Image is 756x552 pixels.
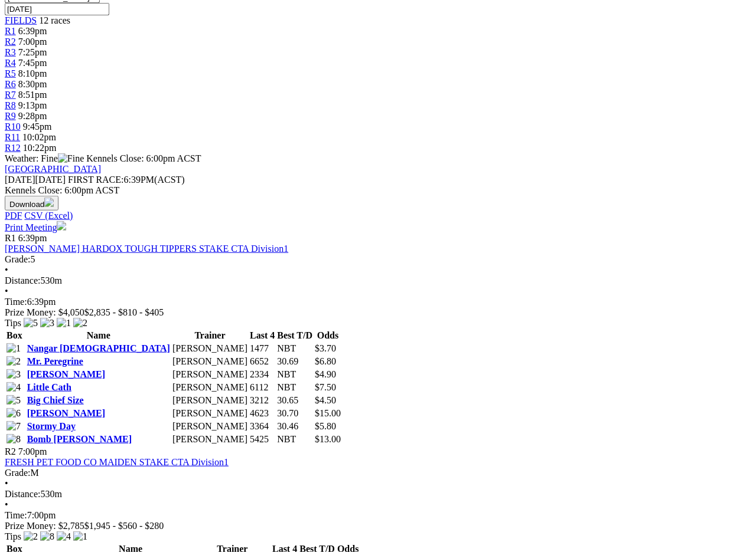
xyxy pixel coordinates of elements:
a: R4 [5,58,16,68]
td: [PERSON_NAME] [172,369,248,380]
td: [PERSON_NAME] [172,382,248,393]
button: Download [5,196,58,211]
td: NBT [276,433,313,445]
td: 3212 [249,395,275,406]
span: 6:39pm [18,233,47,243]
span: 12 races [39,15,70,25]
div: 530m [5,275,751,286]
span: Tips [5,531,21,541]
td: [PERSON_NAME] [172,395,248,406]
span: R2 [5,446,16,456]
a: R2 [5,37,16,47]
span: 6:39pm [18,26,47,36]
span: 9:13pm [18,100,47,110]
a: CSV (Excel) [24,211,73,221]
img: 2 [73,318,87,328]
img: 2 [6,356,21,367]
img: download.svg [44,198,54,207]
img: 3 [6,369,21,380]
span: 7:00pm [18,446,47,456]
a: Print Meeting [5,222,66,232]
a: Stormy Day [27,421,76,431]
span: R12 [5,143,21,153]
span: • [5,478,8,488]
td: [PERSON_NAME] [172,356,248,367]
div: Kennels Close: 6:00pm ACST [5,185,751,196]
span: 7:00pm [18,37,47,47]
span: Grade: [5,254,31,264]
img: 1 [57,318,71,328]
span: FIRST RACE: [68,175,123,185]
th: Best T/D [276,330,313,341]
img: 6 [6,408,21,419]
a: R10 [5,121,21,132]
span: $13.00 [315,434,341,444]
span: Time: [5,297,27,307]
td: 1477 [249,343,275,354]
span: Time: [5,510,27,520]
div: M [5,468,751,478]
td: 6652 [249,356,275,367]
a: FRESH PET FOOD CO MAIDEN STAKE CTA Division1 [5,457,229,467]
img: Fine [58,153,84,164]
a: R3 [5,47,16,57]
img: 5 [24,318,38,328]
span: • [5,500,8,510]
a: R1 [5,26,16,36]
span: $4.90 [315,369,336,379]
img: 1 [73,531,87,542]
span: • [5,265,8,275]
a: R11 [5,132,20,142]
span: Distance: [5,275,40,285]
a: Nangar [DEMOGRAPHIC_DATA] [27,343,170,353]
a: Bomb [PERSON_NAME] [27,434,132,444]
span: Tips [5,318,21,328]
img: 1 [6,343,21,354]
span: 7:45pm [18,58,47,68]
div: Prize Money: $4,050 [5,307,751,318]
span: $6.80 [315,356,336,366]
span: $3.70 [315,343,336,353]
span: 10:22pm [23,143,57,153]
a: R8 [5,100,16,110]
div: Prize Money: $2,785 [5,521,751,531]
span: Weather: Fine [5,153,86,163]
img: printer.svg [57,221,66,231]
span: Grade: [5,468,31,478]
td: 4623 [249,408,275,419]
img: 4 [6,382,21,393]
div: 530m [5,489,751,500]
span: $5.80 [315,421,336,431]
img: 8 [6,434,21,445]
a: R7 [5,90,16,100]
a: R5 [5,68,16,78]
span: FIELDS [5,15,37,25]
a: R6 [5,79,16,89]
td: NBT [276,343,313,354]
a: Big Chief Size [27,395,84,405]
td: 30.46 [276,420,313,432]
span: Distance: [5,489,40,499]
div: 6:39pm [5,297,751,307]
img: 5 [6,395,21,406]
td: 2334 [249,369,275,380]
img: 8 [40,531,54,542]
img: 3 [40,318,54,328]
img: 2 [24,531,38,542]
td: [PERSON_NAME] [172,420,248,432]
span: Kennels Close: 6:00pm ACST [86,153,201,163]
td: 3364 [249,420,275,432]
span: $15.00 [315,408,341,418]
td: [PERSON_NAME] [172,433,248,445]
span: 8:30pm [18,79,47,89]
td: 30.70 [276,408,313,419]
